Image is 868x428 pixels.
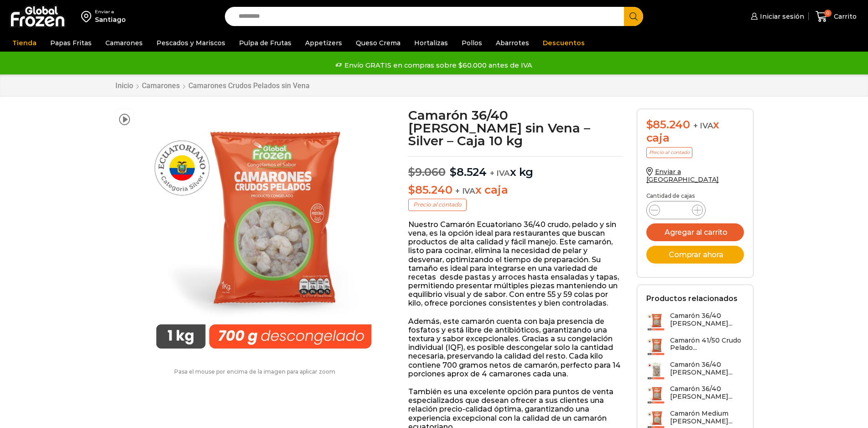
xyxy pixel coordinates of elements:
h2: Productos relacionados [646,294,738,303]
bdi: 9.060 [408,165,446,179]
h3: Camarón 36/40 [PERSON_NAME]... [670,361,744,376]
a: Queso Crema [351,34,405,52]
p: Además, este camarón cuenta con baja presencia de fosfatos y está libre de antibióticos, garantiz... [408,317,623,378]
button: Search button [624,7,643,26]
p: Nuestro Camarón Ecuatoriano 36/40 crudo, pelado y sin vena, es la opción ideal para restaurantes ... [408,220,623,308]
a: Abarrotes [491,34,534,52]
div: Santiago [95,15,126,24]
a: 0 Carrito [813,6,859,27]
p: x caja [408,184,623,197]
a: Pescados y Mariscos [152,34,230,52]
a: Appetizers [301,34,347,52]
div: Enviar a [95,9,126,15]
bdi: 85.240 [408,183,452,196]
a: Pollos [457,34,487,52]
button: Agregar al carrito [646,223,744,241]
span: + IVA [490,169,510,178]
p: x kg [408,156,623,179]
h3: Camarón 36/40 [PERSON_NAME]... [670,385,744,401]
p: Precio al contado [408,199,467,211]
h3: Camarón Medium [PERSON_NAME]... [670,410,744,425]
div: x caja [646,118,744,145]
a: Tienda [8,34,41,52]
p: Precio al contado [646,147,692,158]
h1: Camarón 36/40 [PERSON_NAME] sin Vena – Silver – Caja 10 kg [408,109,623,147]
bdi: 8.524 [450,165,487,179]
a: Camarón 41/50 Crudo Pelado... [646,337,744,356]
a: Camarón 36/40 [PERSON_NAME]... [646,361,744,380]
button: Comprar ahora [646,246,744,264]
a: Iniciar sesión [748,7,804,26]
img: crudos pelados 36:40 [139,109,389,359]
span: $ [408,183,415,196]
span: $ [646,118,653,131]
span: Iniciar sesión [758,12,804,21]
a: Papas Fritas [46,34,96,52]
span: + IVA [693,121,713,130]
bdi: 85.240 [646,118,690,131]
nav: Breadcrumb [115,81,310,90]
h3: Camarón 36/40 [PERSON_NAME]... [670,312,744,328]
h3: Camarón 41/50 Crudo Pelado... [670,337,744,352]
img: address-field-icon.svg [81,9,95,24]
a: Camarones [141,81,180,90]
a: Enviar a [GEOGRAPHIC_DATA] [646,168,719,184]
span: + IVA [455,186,475,196]
input: Product quantity [667,204,685,217]
p: Pasa el mouse por encima de la imagen para aplicar zoom [115,369,395,375]
a: Camarones Crudos Pelados sin Vena [188,81,310,90]
a: Camarón 36/40 [PERSON_NAME]... [646,385,744,405]
span: Carrito [832,12,857,21]
p: Cantidad de cajas [646,193,744,199]
a: Camarones [101,34,147,52]
span: $ [408,165,415,179]
span: 0 [824,10,832,17]
a: Pulpa de Frutas [234,34,296,52]
a: Inicio [115,81,134,90]
a: Camarón 36/40 [PERSON_NAME]... [646,312,744,332]
a: Hortalizas [410,34,452,52]
a: Descuentos [538,34,589,52]
span: $ [450,165,457,179]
